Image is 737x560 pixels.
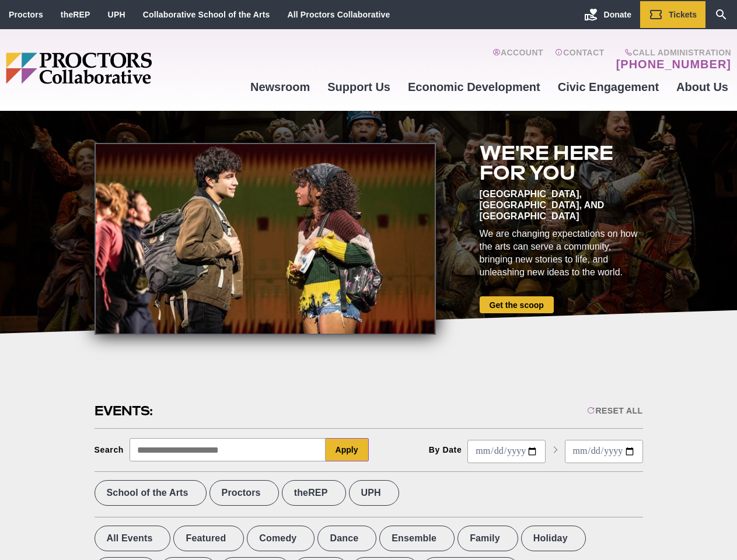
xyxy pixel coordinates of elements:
a: About Us [668,71,737,103]
span: Donate [604,10,631,19]
img: Proctors logo [6,52,242,84]
a: UPH [108,10,125,19]
label: theREP [282,480,346,506]
a: All Proctors Collaborative [287,10,390,19]
a: Collaborative School of the Arts [143,10,270,19]
label: UPH [349,480,399,506]
label: Featured [173,526,244,551]
label: Comedy [247,526,315,551]
label: Ensemble [379,526,455,551]
a: theREP [61,10,90,19]
div: [GEOGRAPHIC_DATA], [GEOGRAPHIC_DATA], and [GEOGRAPHIC_DATA] [480,188,643,222]
a: Account [493,48,543,71]
div: Reset All [587,406,642,415]
div: We are changing expectations on how the arts can serve a community, bringing new stories to life,... [480,228,643,279]
a: Economic Development [399,71,549,103]
a: [PHONE_NUMBER] [616,57,731,71]
div: Search [95,445,124,454]
label: Dance [317,526,376,551]
span: Tickets [669,10,697,19]
label: All Events [95,526,171,551]
label: School of the Arts [95,480,207,506]
a: Donate [575,1,640,28]
a: Newsroom [242,71,319,103]
label: Holiday [521,526,586,551]
a: Get the scoop [480,296,554,313]
a: Contact [555,48,605,71]
a: Search [705,1,737,28]
a: Civic Engagement [549,71,668,103]
div: By Date [429,445,462,454]
label: Proctors [209,480,279,506]
h2: Events: [95,402,155,420]
span: Call Administration [613,48,731,57]
a: Support Us [319,71,399,103]
h2: We're here for you [480,143,643,183]
label: Family [457,526,518,551]
a: Tickets [640,1,705,28]
a: Proctors [9,10,43,19]
button: Apply [326,438,369,461]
